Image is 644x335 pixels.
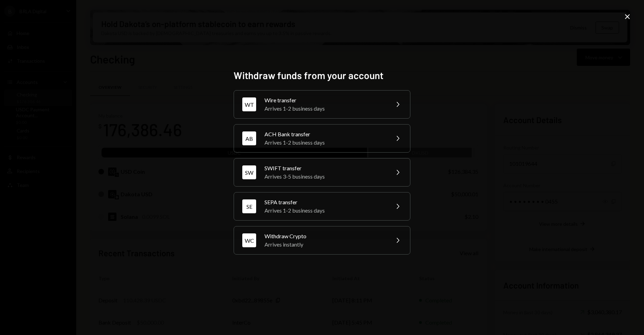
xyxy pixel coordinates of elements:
button: ABACH Bank transferArrives 1-2 business days [234,124,410,153]
div: SEPA transfer [264,198,385,206]
div: SWIFT transfer [264,164,385,172]
button: SWSWIFT transferArrives 3-5 business days [234,158,410,187]
h2: Withdraw funds from your account [234,69,410,82]
button: SESEPA transferArrives 1-2 business days [234,192,410,221]
div: Wire transfer [264,96,385,104]
div: SE [242,199,256,213]
button: WCWithdraw CryptoArrives instantly [234,226,410,255]
div: Arrives 1-2 business days [264,138,385,147]
div: WC [242,233,256,247]
div: WT [242,97,256,111]
div: Arrives 3-5 business days [264,172,385,181]
div: ACH Bank transfer [264,130,385,138]
div: Arrives 1-2 business days [264,206,385,215]
div: Arrives 1-2 business days [264,104,385,113]
button: WTWire transferArrives 1-2 business days [234,90,410,119]
div: Withdraw Crypto [264,232,385,240]
div: AB [242,131,256,145]
div: SW [242,165,256,179]
div: Arrives instantly [264,240,385,249]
